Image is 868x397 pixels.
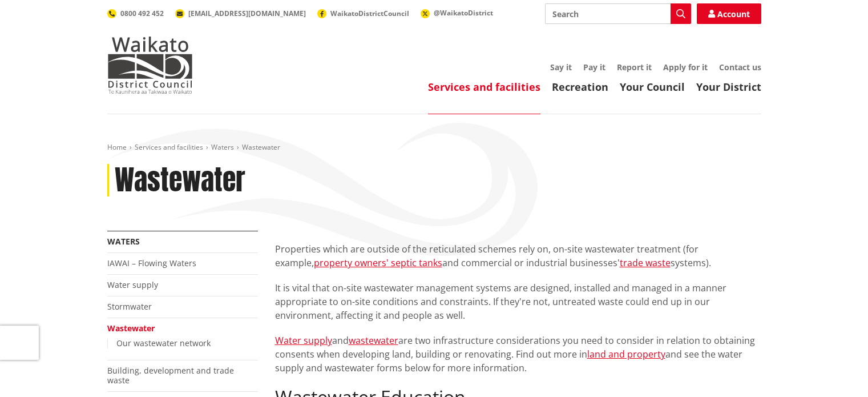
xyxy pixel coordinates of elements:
[550,62,572,73] a: Say it
[107,365,234,386] a: Building, development and trade waste
[663,62,708,73] a: Apply for it
[107,258,196,268] a: IAWAI – Flowing Waters
[696,80,761,94] a: Your District
[107,236,140,247] a: Waters
[434,8,493,18] span: @WaikatoDistrict
[697,3,761,24] a: Account
[552,80,608,94] a: Recreation
[317,9,409,18] a: WaikatoDistrictCouncil
[620,80,685,94] a: Your Council
[545,3,691,24] input: Search input
[421,8,493,18] a: @WaikatoDistrict
[107,301,152,312] a: Stormwater
[583,62,605,73] a: Pay it
[211,142,234,152] a: Waters
[275,334,332,347] a: Water supply
[107,9,164,18] a: 0800 492 452
[242,142,280,152] span: Wastewater
[719,62,761,73] a: Contact us
[314,256,442,269] a: property owners' septic tanks
[349,334,398,347] a: wastewater
[275,334,761,375] p: and are two infrastructure considerations you need to consider in relation to obtaining consents ...
[107,279,158,290] a: Water supply
[330,9,409,18] span: WaikatoDistrictCouncil
[107,323,155,334] a: Wastewater
[175,9,306,18] a: [EMAIL_ADDRESS][DOMAIN_NAME]
[135,142,203,152] a: Services and facilities
[115,164,245,197] h1: Wastewater
[107,142,127,152] a: Home
[275,281,761,322] p: It is vital that on-site wastewater management systems are designed, installed and managed in a m...
[275,242,761,270] p: Properties which are outside of the reticulated schemes rely on, on-site wastewater treatment (fo...
[107,37,193,94] img: Waikato District Council - Te Kaunihera aa Takiwaa o Waikato
[188,9,306,18] span: [EMAIL_ADDRESS][DOMAIN_NAME]
[120,9,164,18] span: 0800 492 452
[428,80,540,94] a: Services and facilities
[620,256,671,269] a: trade waste
[116,338,211,348] a: Our wastewater network
[587,348,665,360] a: land and property
[107,143,761,153] nav: breadcrumb
[617,62,652,73] a: Report it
